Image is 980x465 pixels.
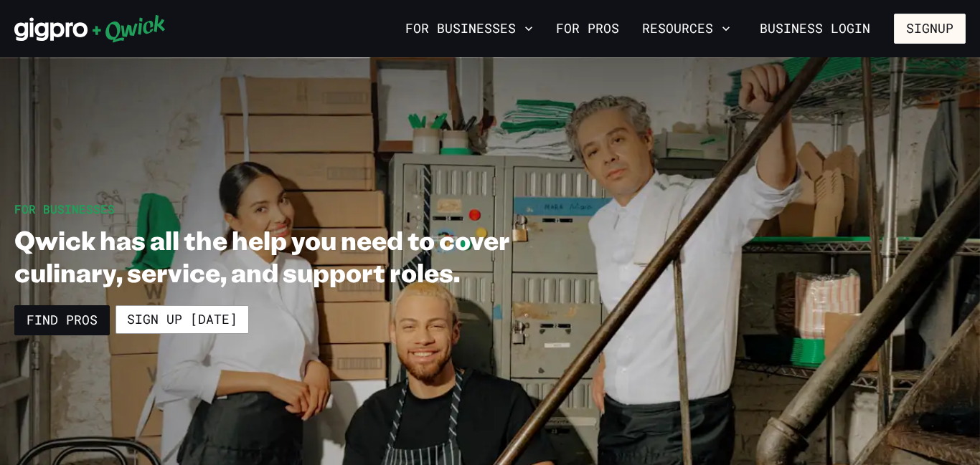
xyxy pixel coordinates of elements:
span: For Businesses [14,201,115,216]
button: Signup [894,14,966,44]
a: Business Login [748,14,882,44]
button: For Businesses [400,16,539,41]
h1: Qwick has all the help you need to cover culinary, service, and support roles. [14,224,585,288]
a: Sign up [DATE] [116,305,249,334]
button: Resources [636,16,736,41]
a: For Pros [550,16,625,41]
a: Find Pros [14,305,110,335]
